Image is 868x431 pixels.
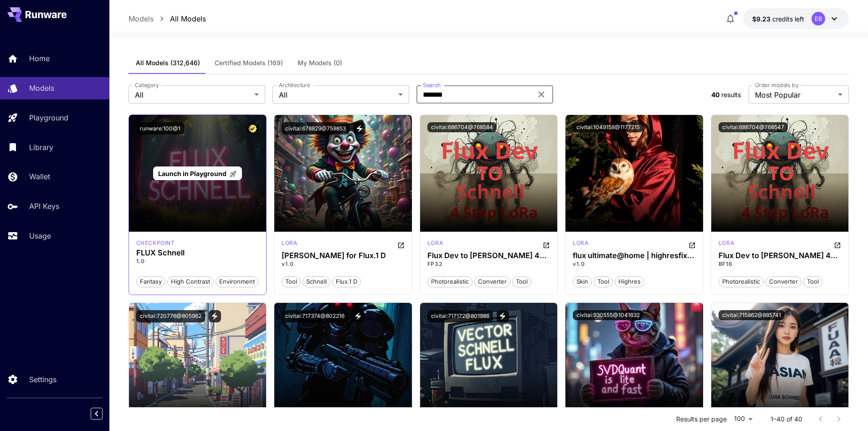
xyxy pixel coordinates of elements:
button: Collapse sidebar [91,408,103,420]
button: Certified Model – Vetted for best performance and includes a commercial license. [247,122,259,135]
span: High Contrast [168,277,213,286]
div: flux ultimate@home | highresfix LoRa for flux dev/schnell [573,251,696,260]
button: View trigger words [352,310,364,322]
a: Models [128,13,154,24]
button: civitai:717374@802216 [282,310,348,322]
button: Open in CivitAI [688,239,696,250]
p: Models [29,83,54,93]
p: Home [29,53,50,64]
p: API Keys [29,201,59,212]
a: Launch in Playground [153,166,242,181]
p: Settings [29,374,56,385]
span: Certified Models (169) [215,59,283,67]
span: results [721,91,741,99]
span: Most Popular [755,89,834,100]
span: credits left [772,15,804,23]
button: civitai:686704@768547 [719,122,788,132]
button: High Contrast [167,275,214,287]
div: Schnell LoRA for Flux.1 D [282,251,405,260]
div: Flux Dev to Schnell 4 step LoRA [427,251,550,260]
span: flux.1 d [333,277,360,286]
button: View trigger words [497,310,509,322]
div: FLUX.1 D [282,239,297,250]
p: 1–40 of 40 [770,415,802,424]
button: tool [594,275,613,287]
p: Usage [29,230,51,241]
label: Search [423,81,441,89]
a: All Models [170,13,206,24]
button: civitai:678829@759853 [282,122,349,135]
span: tool [282,277,300,286]
p: Results per page [676,415,727,424]
span: tool [804,277,822,286]
div: Collapse sidebar [98,405,109,422]
p: v1.0 [282,260,405,268]
button: $9.2263EB [743,8,849,29]
button: highres [615,275,644,287]
div: FLUX.1 S [136,239,175,247]
button: runware:100@1 [136,122,184,135]
p: lora [282,239,297,247]
p: checkpoint [136,239,175,247]
h3: Flux Dev to [PERSON_NAME] 4 step [PERSON_NAME] [427,251,550,260]
span: converter [475,277,510,286]
p: lora [573,239,588,247]
button: skin [573,275,592,287]
span: tool [594,277,612,286]
button: civitai:1049158@1177215 [573,122,643,132]
span: tool [513,277,531,286]
p: Wallet [29,171,50,182]
h3: Flux Dev to [PERSON_NAME] 4 step [PERSON_NAME] [719,251,842,260]
span: highres [615,277,644,286]
button: converter [474,275,510,287]
p: BF16 [719,260,842,268]
p: FP32 [427,260,550,268]
button: civitai:930555@1041632 [573,310,643,320]
p: lora [719,239,734,247]
label: Category [135,81,159,89]
button: Fantasy [136,275,165,287]
div: Flux Dev to Schnell 4 step LoRA [719,251,842,260]
h3: flux ultimate@home | highresfix [PERSON_NAME] for flux dev/[PERSON_NAME] [573,251,696,260]
div: FLUX.1 D [427,239,443,250]
button: flux.1 d [332,275,361,287]
div: FLUX.1 D [573,239,588,250]
span: All Models (312,646) [136,59,200,67]
span: All [135,89,251,100]
span: 40 [711,91,719,99]
button: photorealistic [719,275,764,287]
span: My Models (0) [298,59,342,67]
label: Architecture [279,81,310,89]
p: lora [427,239,443,247]
h3: [PERSON_NAME] for Flux.1 D [282,251,405,260]
button: civitai:720776@805962 [136,310,205,322]
p: Library [29,142,53,153]
button: View trigger words [209,310,221,322]
span: All [279,89,395,100]
button: civitai:715862@885741 [719,310,785,320]
button: civitai:686704@768584 [427,122,497,132]
button: converter [765,275,801,287]
span: Launch in Playground [158,170,226,177]
button: tool [803,275,822,287]
p: Playground [29,112,68,123]
button: photorealistic [427,275,473,287]
span: converter [766,277,801,286]
button: View trigger words [353,122,365,135]
button: civitai:717172@801986 [427,310,493,322]
p: v1.0 [573,260,696,268]
button: schnell [303,275,330,287]
button: Open in CivitAI [834,239,841,250]
div: EB [812,12,825,26]
span: skin [573,277,591,286]
span: schnell [303,277,330,286]
div: $9.2263 [752,14,804,24]
button: Environment [216,275,258,287]
nav: breadcrumb [128,13,206,24]
span: photorealistic [719,277,763,286]
span: Fantasy [137,277,165,286]
h3: FLUX Schnell [136,249,259,257]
